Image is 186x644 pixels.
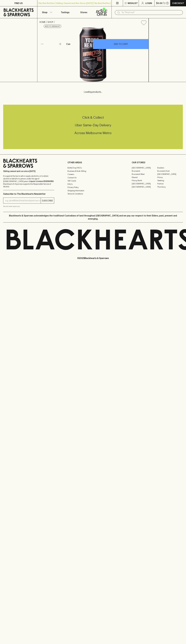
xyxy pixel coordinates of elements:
button: Add to wishlist [140,19,147,26]
a: HOME [39,21,46,23]
a: [GEOGRAPHIC_DATA] [157,173,183,176]
p: We will never spam you [3,205,54,208]
p: It is against the law to sell or supply alcohol to, or to obtain alcohol on behalf of a person un... [3,175,54,188]
a: Brunswick East [157,169,183,173]
a: Stores [74,6,93,18]
p: ADD TO CART [114,42,128,46]
a: Thornbury [157,185,183,188]
p: Subscribe to The Blackhearts Newsletter [3,192,54,195]
h5: Click & Collect [3,115,183,120]
a: Fitzroy North [132,179,157,182]
p: Wishlist [128,2,138,5]
p: Checkout [172,2,184,5]
a: [GEOGRAPHIC_DATA] [132,166,157,169]
p: Can [66,42,70,46]
p: Login [145,2,152,5]
div: Call to action block [3,105,183,149]
a: Tastings [56,6,74,18]
a: Gift Cards [68,179,119,182]
a: Fitzroy [157,176,183,179]
a: Careers [68,173,119,176]
h5: Uber Same-Day Delivery [3,123,183,127]
a: Shipping Information [68,189,119,192]
a: Brunswick [132,169,157,173]
p: FIND US [14,2,23,5]
h5: Across Melbourne Metro [3,131,183,135]
button: SUBSCRIBE [41,198,54,203]
input: e.g. jane@blackheartsandsparrows.com.au [5,199,41,203]
p: Sibling owned and run since [DATE] [3,170,54,173]
a: Geelong [157,179,183,182]
p: Blackhearts & Sparrows acknowledges the traditional Custodians of land throughout [GEOGRAPHIC_DAT... [5,214,181,220]
a: Brunswick West [132,173,157,176]
p: Loading products... [3,90,183,93]
a: Contact Us [68,176,119,179]
div: Can [65,41,93,47]
p: $0.00 [156,2,162,5]
a: [GEOGRAPHIC_DATA] [132,185,157,188]
strong: Liquor License #32064953 [29,180,54,182]
button: Add to wishlist [44,25,61,28]
a: Privacy Policy [68,186,119,189]
p: Stores [80,11,87,14]
a: SHOP [48,21,53,23]
a: Bottle Drop FAQ's [68,166,119,169]
img: 52302.png [37,27,149,82]
a: Prahran [157,182,183,185]
input: Try "Pinot noir" [121,10,181,15]
p: SUBSCRIBE [42,199,53,202]
p: Shop [42,11,47,14]
a: Business & Bulk Gifting [68,169,119,173]
p: OUR STORES [132,161,183,164]
button: Shop [37,6,56,18]
a: Terms & Conditions [68,192,119,195]
p: 0 [167,2,168,4]
a: Braddon [157,166,183,169]
a: [GEOGRAPHIC_DATA] [132,182,157,185]
a: FAQ's [68,182,119,186]
p: OTHER AREAS [68,161,119,164]
button: ADD TO CART [93,39,149,49]
a: Elwood [132,176,157,179]
p: Tastings [61,11,69,14]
